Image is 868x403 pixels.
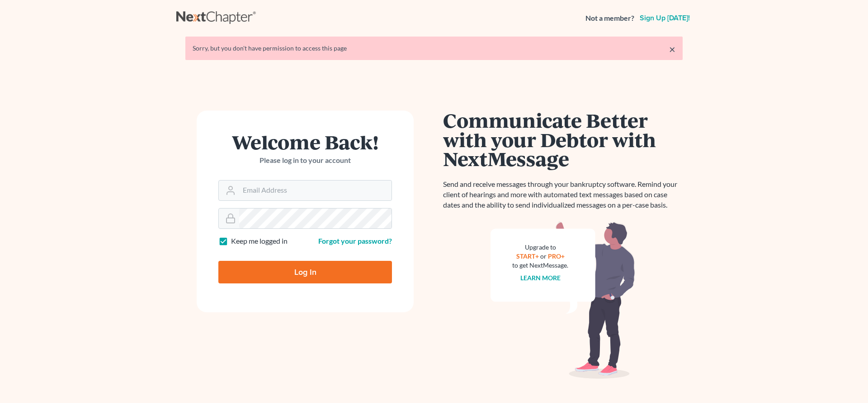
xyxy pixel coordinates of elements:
div: Upgrade to [512,243,568,252]
p: Please log in to your account [218,155,392,166]
span: or [540,252,547,260]
a: Learn more [520,274,561,282]
strong: Not a member? [585,13,634,23]
a: × [669,44,675,55]
a: Forgot your password? [318,236,392,245]
label: Keep me logged in [231,236,288,246]
input: Email Address [239,181,392,200]
h1: Welcome Back! [218,132,392,152]
div: to get NextMessage. [512,261,568,270]
div: Sorry, but you don't have permission to access this page [193,44,675,53]
a: Sign up [DATE]! [638,14,692,22]
img: nextmessage_bg-59042aed3d76b12b5cd301f8e5b87938c9018125f34e5fa2b7a6b67550977c72.svg [491,221,635,379]
h1: Communicate Better with your Debtor with NextMessage [443,111,683,168]
a: START+ [516,252,539,260]
input: Log In [218,261,392,283]
p: Send and receive messages through your bankruptcy software. Remind your client of hearings and mo... [443,179,683,210]
a: PRO+ [548,252,565,260]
